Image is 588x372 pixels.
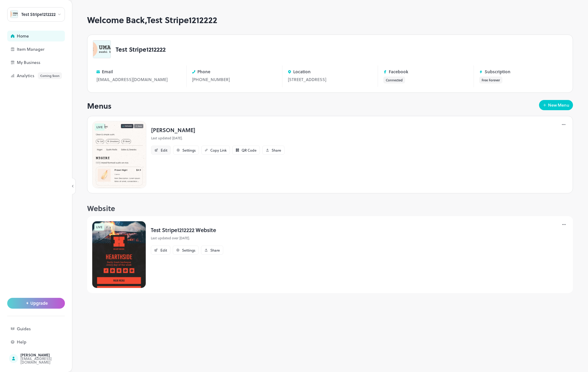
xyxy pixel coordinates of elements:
[210,248,220,252] div: Share
[17,72,77,79] div: Analytics
[151,136,285,141] p: Last updated [DATE].
[92,221,146,288] img: 3.jpeg
[20,353,77,357] div: [PERSON_NAME]
[242,148,257,152] div: QR Code
[92,121,146,188] img: 175453586170838guixqlrg7.png
[161,148,167,152] div: Edit
[182,148,196,152] div: Settings
[17,340,77,344] div: Help
[151,226,223,234] p: Test Stripe1212222 Website
[293,69,311,74] p: Location
[17,34,77,38] div: Home
[160,248,167,252] div: Edit
[96,76,181,83] div: [EMAIL_ADDRESS][DOMAIN_NAME]
[272,148,281,152] div: Share
[192,76,276,83] div: [PHONE_NUMBER]
[87,100,111,111] p: Menus
[151,126,285,134] p: [PERSON_NAME]
[87,15,573,25] h1: Welcome Back, Test Stripe1212222
[210,148,227,152] div: Copy Link
[548,103,569,107] div: New Menu
[17,60,77,65] div: My Business
[17,47,77,51] div: Item Manager
[87,203,573,214] div: Website
[30,301,48,306] span: Upgrade
[182,248,195,252] div: Settings
[151,236,223,241] p: Last updated over [DATE].
[21,12,56,17] div: Test Stripe1212222
[95,123,105,131] div: LIVE
[116,46,166,52] p: Test Stripe1212222
[93,41,111,58] img: avatar
[485,69,510,74] p: Subscription
[11,11,18,18] img: avatar
[383,77,405,83] button: Connected
[539,100,573,110] button: New Menu
[389,69,408,74] p: Facebook
[102,69,113,74] p: Email
[20,357,77,364] div: [EMAIL_ADDRESS][DOMAIN_NAME]
[288,76,372,83] div: [STREET_ADDRESS]
[94,223,104,231] div: LIVE
[479,77,502,83] button: Free Forever
[17,327,77,331] div: Guides
[38,72,62,79] div: Coming Soon
[197,69,210,74] p: Phone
